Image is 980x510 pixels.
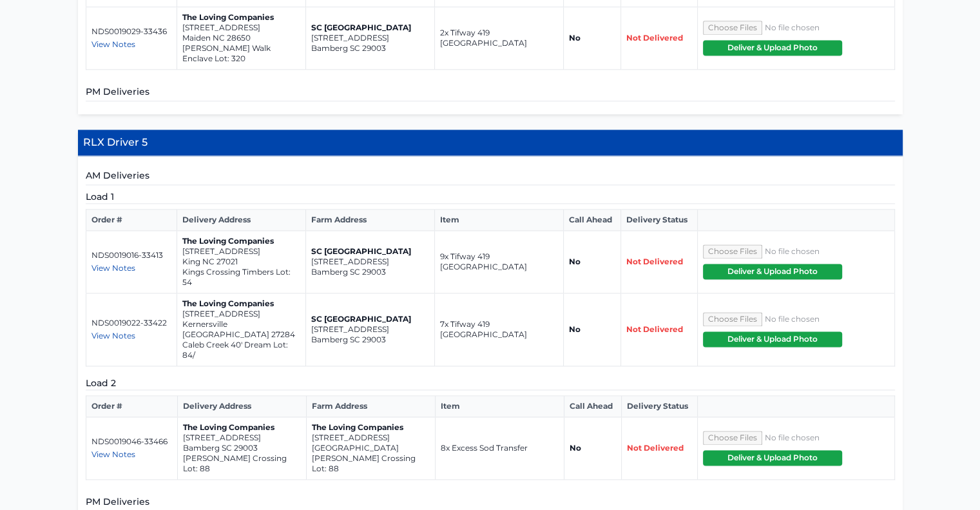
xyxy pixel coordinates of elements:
[435,231,564,293] td: 9x Tifway 419 [GEOGRAPHIC_DATA]
[311,335,429,345] p: Bamberg SC 29003
[703,264,843,279] button: Deliver & Upload Photo
[182,299,300,309] p: The Loving Companies
[703,450,842,466] button: Deliver & Upload Photo
[312,422,430,433] p: The Loving Companies
[91,26,172,37] p: NDS0019029-33436
[435,293,564,366] td: 7x Tifway 419 [GEOGRAPHIC_DATA]
[183,443,301,453] p: Bamberg SC 29003
[311,23,429,33] p: SC [GEOGRAPHIC_DATA]
[182,267,300,288] p: Kings Crossing Timbers Lot: 54
[178,396,307,417] th: Delivery Address
[306,210,435,231] th: Farm Address
[311,33,429,43] p: [STREET_ADDRESS]
[311,246,429,257] p: SC [GEOGRAPHIC_DATA]
[703,40,843,55] button: Deliver & Upload Photo
[307,396,436,417] th: Farm Address
[621,210,698,231] th: Delivery Status
[182,43,300,64] p: [PERSON_NAME] Walk Enclave Lot: 320
[435,7,564,70] td: 2x Tifway 419 [GEOGRAPHIC_DATA]
[182,340,300,360] p: Caleb Creek 40' Dream Lot: 84/
[311,324,429,335] p: [STREET_ADDRESS]
[182,309,300,319] p: [STREET_ADDRESS]
[564,396,622,417] th: Call Ahead
[91,318,172,328] p: NDS0019022-33422
[626,33,683,43] span: Not Delivered
[182,246,300,257] p: [STREET_ADDRESS]
[91,263,135,273] span: View Notes
[182,23,300,33] p: [STREET_ADDRESS]
[86,190,895,204] h5: Load 1
[183,422,301,433] p: The Loving Companies
[86,396,178,417] th: Order #
[564,210,621,231] th: Call Ahead
[311,314,429,324] p: SC [GEOGRAPHIC_DATA]
[626,324,683,334] span: Not Delivered
[621,396,697,417] th: Delivery Status
[177,210,306,231] th: Delivery Address
[312,433,430,443] p: [STREET_ADDRESS]
[86,377,895,390] h5: Load 2
[627,443,684,453] span: Not Delivered
[569,324,581,334] strong: No
[312,453,430,474] p: [PERSON_NAME] Crossing Lot: 88
[91,331,135,340] span: View Notes
[569,33,581,43] strong: No
[91,39,135,49] span: View Notes
[435,210,564,231] th: Item
[312,443,430,453] p: [GEOGRAPHIC_DATA]
[183,433,301,443] p: [STREET_ADDRESS]
[703,331,843,347] button: Deliver & Upload Photo
[436,417,564,480] td: 8x Excess Sod Transfer
[311,267,429,277] p: Bamberg SC 29003
[183,453,301,474] p: [PERSON_NAME] Crossing Lot: 88
[91,250,172,260] p: NDS0019016-33413
[91,449,135,459] span: View Notes
[91,436,173,447] p: NDS0019046-33466
[86,210,177,231] th: Order #
[182,236,300,246] p: The Loving Companies
[182,12,300,23] p: The Loving Companies
[311,257,429,267] p: [STREET_ADDRESS]
[626,257,683,266] span: Not Delivered
[311,43,429,54] p: Bamberg SC 29003
[182,33,300,43] p: Maiden NC 28650
[86,169,895,185] h5: AM Deliveries
[569,257,581,266] strong: No
[182,319,300,340] p: Kernersville [GEOGRAPHIC_DATA] 27284
[570,443,581,453] strong: No
[436,396,564,417] th: Item
[86,85,895,101] h5: PM Deliveries
[78,130,903,156] h4: RLX Driver 5
[182,257,300,267] p: King NC 27021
